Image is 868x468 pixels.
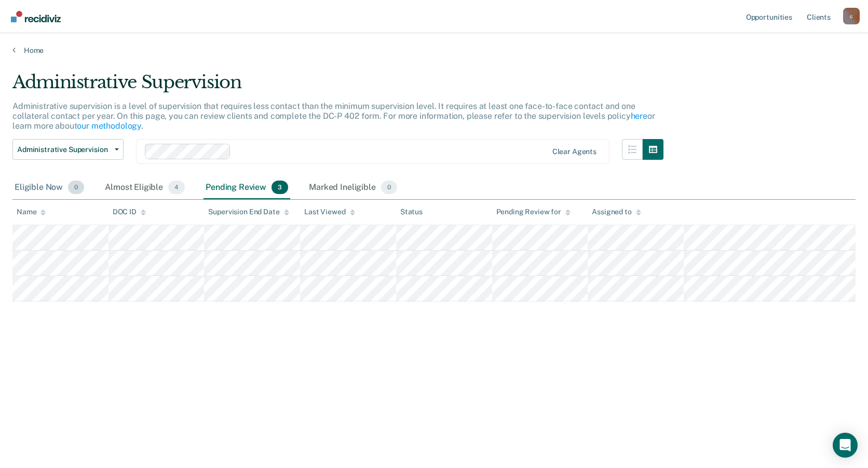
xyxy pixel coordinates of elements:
div: Open Intercom Messenger [833,433,858,458]
button: Profile dropdown button [843,8,860,24]
a: Home [12,46,856,55]
div: Supervision End Date [208,208,289,216]
div: DOC ID [113,208,146,216]
span: 3 [272,181,288,194]
div: Almost Eligible4 [103,176,187,199]
span: Administrative Supervision [17,145,111,154]
div: Assigned to [592,208,641,216]
div: Pending Review3 [204,176,290,199]
p: Administrative supervision is a level of supervision that requires less contact than the minimum ... [12,101,655,131]
div: Name [17,208,46,216]
div: Marked Ineligible0 [307,176,399,199]
span: 0 [68,181,84,194]
div: Status [400,208,423,216]
div: c [843,8,860,24]
span: 4 [168,181,185,194]
div: Pending Review for [496,208,571,216]
a: here [631,111,647,121]
img: Recidiviz [11,11,61,22]
div: Administrative Supervision [12,72,663,101]
div: Clear agents [552,147,596,156]
button: Administrative Supervision [12,139,124,160]
div: Eligible Now0 [12,176,86,199]
div: Last Viewed [304,208,355,216]
a: our methodology [77,121,141,131]
span: 0 [381,181,397,194]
